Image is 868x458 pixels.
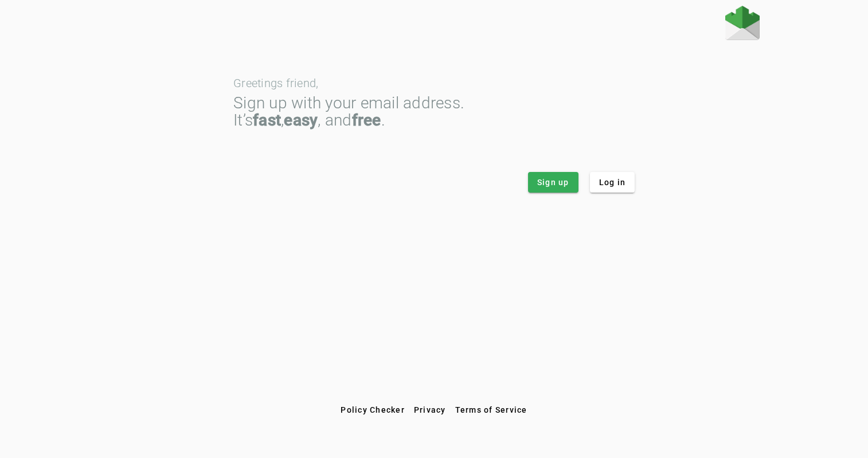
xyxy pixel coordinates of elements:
[233,77,635,89] div: Greetings friend,
[455,405,527,414] span: Terms of Service
[414,405,446,414] span: Privacy
[253,111,281,130] strong: fast
[233,95,635,129] div: Sign up with your email address. It’s , , and .
[537,177,569,188] span: Sign up
[284,111,318,130] strong: easy
[341,405,405,414] span: Policy Checker
[352,111,381,130] strong: free
[725,6,760,40] img: Fraudmarc Logo
[336,400,409,420] button: Policy Checker
[590,172,635,193] button: Log in
[599,177,626,188] span: Log in
[409,400,451,420] button: Privacy
[451,400,532,420] button: Terms of Service
[528,172,578,193] button: Sign up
